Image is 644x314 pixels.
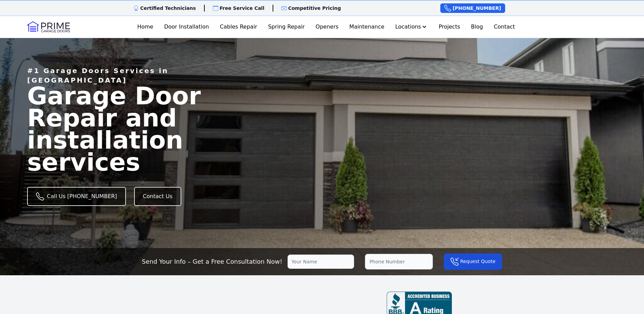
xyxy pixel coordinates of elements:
a: Contact Us [134,187,181,206]
a: Contact [491,20,518,34]
a: Door Installation [161,20,211,34]
input: Phone Number [365,254,433,269]
a: Openers [313,20,342,34]
p: #1 Garage Doors Services in [GEOGRAPHIC_DATA] [27,66,223,85]
a: Cables Repair [217,20,260,34]
a: Projects [436,20,463,34]
p: Certified Technicians [140,5,196,12]
a: Spring Repair [265,20,308,34]
a: Call Us [PHONE_NUMBER] [27,187,126,206]
img: Logo [27,21,70,32]
a: [PHONE_NUMBER] [440,3,505,13]
a: Home [134,20,156,34]
button: Locations [392,20,430,34]
span: Garage Door Repair and installation services [27,82,201,176]
input: Your Name [288,255,354,269]
p: Free Service Call [220,5,264,12]
button: Request Quote [444,254,502,270]
p: Send Your Info – Get a Free Consultation Now! [142,257,282,266]
p: Competitive Pricing [288,5,341,12]
a: Blog [468,20,485,34]
a: Maintenance [347,20,387,34]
